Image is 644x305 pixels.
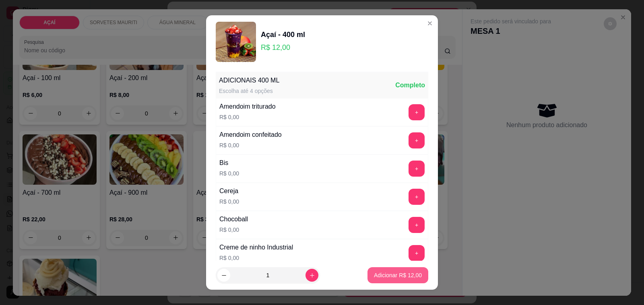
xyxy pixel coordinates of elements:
[367,267,428,283] button: Adicionar R$ 12,00
[305,269,318,282] button: increase-product-quantity
[219,254,293,262] p: R$ 0,00
[217,269,230,282] button: decrease-product-quantity
[409,189,425,205] button: add
[219,214,248,224] div: Chocoball
[219,169,239,177] p: R$ 0,00
[219,76,279,85] div: ADICIONAIS 400 ML
[395,80,425,90] div: Completo
[219,226,248,234] p: R$ 0,00
[219,186,239,196] div: Cereja
[261,42,305,53] p: R$ 12,00
[409,132,425,148] button: add
[219,243,293,252] div: Creme de ninho Industrial
[219,113,276,121] p: R$ 0,00
[409,245,425,261] button: add
[409,161,425,177] button: add
[219,130,282,140] div: Amendoim confeitado
[261,29,305,40] div: Açaí - 400 ml
[423,17,436,30] button: Close
[374,271,422,279] p: Adicionar R$ 12,00
[409,104,425,120] button: add
[219,102,276,111] div: Amendoim triturado
[216,22,256,62] img: product-image
[409,217,425,233] button: add
[219,198,239,206] p: R$ 0,00
[219,141,282,149] p: R$ 0,00
[219,87,279,95] div: Escolha até 4 opções
[219,158,239,168] div: Bis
